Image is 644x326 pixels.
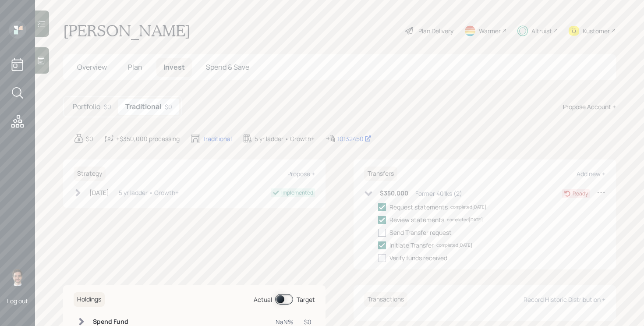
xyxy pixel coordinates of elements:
[479,26,501,35] div: Warmer
[7,297,28,305] div: Log out
[389,228,452,237] div: Send Transfer request
[125,103,161,111] h5: Traditional
[389,253,447,262] div: Verify funds received
[415,189,462,198] div: Former 401ks (2)
[287,170,315,178] div: Propose +
[116,134,180,143] div: +$350,000 processing
[206,62,249,72] span: Spend & Save
[73,103,100,111] h5: Portfolio
[389,202,448,212] div: Request statements
[202,134,232,143] div: Traditional
[254,295,272,304] div: Actual
[63,21,191,40] h1: [PERSON_NAME]
[577,170,605,178] div: Add new +
[86,134,93,143] div: $0
[364,167,397,181] h6: Transfers
[364,292,407,307] h6: Transactions
[281,189,313,197] div: Implemented
[389,241,434,250] div: Initiate Transfer
[104,102,111,111] div: $0
[573,190,588,198] div: Ready
[74,167,106,181] h6: Strategy
[9,269,26,286] img: jonah-coleman-headshot.png
[531,26,552,35] div: Altruist
[389,215,444,224] div: Review statements
[163,62,185,72] span: Invest
[77,62,107,72] span: Overview
[447,216,483,223] div: completed [DATE]
[89,188,109,197] div: [DATE]
[128,62,142,72] span: Plan
[297,295,315,304] div: Target
[524,295,605,304] div: Record Historic Distribution +
[436,242,472,248] div: completed [DATE]
[583,26,610,35] div: Kustomer
[74,292,105,307] h6: Holdings
[380,190,408,197] h6: $350,000
[119,188,179,197] div: 5 yr ladder • Growth+
[563,102,616,111] div: Propose Account +
[418,26,453,35] div: Plan Delivery
[165,102,172,111] div: $0
[93,318,134,326] h6: Spend Fund
[337,134,372,143] div: 10132450
[450,204,486,210] div: completed [DATE]
[255,134,315,143] div: 5 yr ladder • Growth+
